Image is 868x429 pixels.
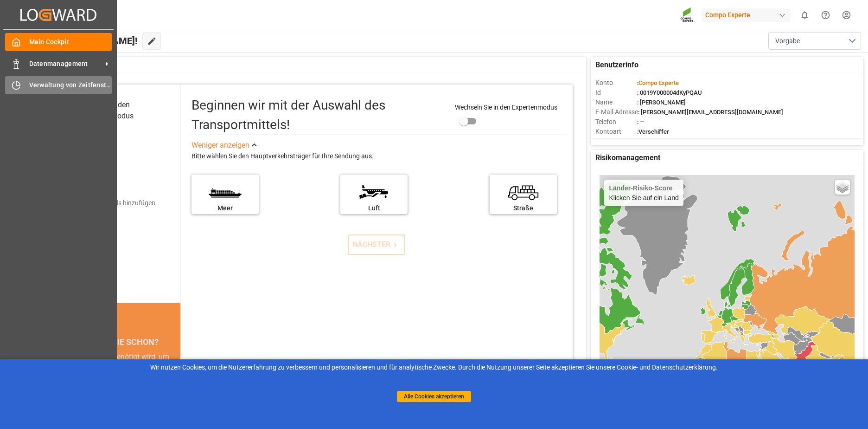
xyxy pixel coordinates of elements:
span: : 0019Y000004dKyPQAU [637,89,702,96]
span: Kontoart [595,127,637,136]
button: Hilfe-Center [815,5,836,26]
div: Luft [345,203,403,213]
a: Layers [835,180,850,195]
button: 0 neue Benachrichtigungen anzeigen [794,5,815,26]
span: : [PERSON_NAME][EMAIL_ADDRESS][DOMAIN_NAME] [638,109,783,116]
font: Klicken Sie auf ein Land [609,194,678,201]
h4: Länder-Risiko-Score [609,184,678,192]
font: NÄCHSTER [352,239,390,250]
span: Benutzerinfo [595,59,638,71]
div: Meer [196,203,254,213]
span: : [637,79,679,86]
a: Verwaltung von Zeitfenstern [5,76,112,94]
img: Screenshot%202023-09-29%20at%2010.02.21.png_1712312052.png [680,7,695,23]
span: Risikomanagement [595,152,660,163]
span: E-Mail-Adresse [595,107,638,117]
div: Weniger anzeigen [191,140,249,151]
div: Straße [494,203,552,213]
button: NÄCHSTER [348,234,405,255]
span: Telefon [595,117,637,127]
span: Name [595,97,637,107]
span: Datenmanagement [29,59,102,69]
div: Let's start by selecting the mode of transport! [191,96,446,135]
span: :Verschiffer [637,128,669,135]
div: Bitte wählen Sie den Hauptverkehrsträger für Ihre Sendung aus. [191,151,566,162]
button: Alle Cookies akzeptieren [397,391,471,402]
span: Konto [595,78,637,88]
font: Wir nutzen Cookies, um die Nutzererfahrung zu verbessern und personalisieren und für analytische ... [150,364,718,371]
span: Wechseln Sie in den Expertenmodus [455,104,557,111]
span: Mein Cockpit [29,37,112,47]
font: Compo Experte [705,10,750,20]
button: Compo Experte [702,6,794,24]
div: Wählen Sie den Transportmodus [79,99,171,122]
button: Menü öffnen [768,32,861,50]
span: Compo Experte [638,79,679,86]
span: : [PERSON_NAME] [637,99,686,106]
span: : — [637,118,645,125]
span: Vorgabe [775,36,800,46]
a: Mein Cockpit [5,33,112,51]
span: Verwaltung von Zeitfenstern [29,80,112,90]
span: Id [595,88,637,97]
